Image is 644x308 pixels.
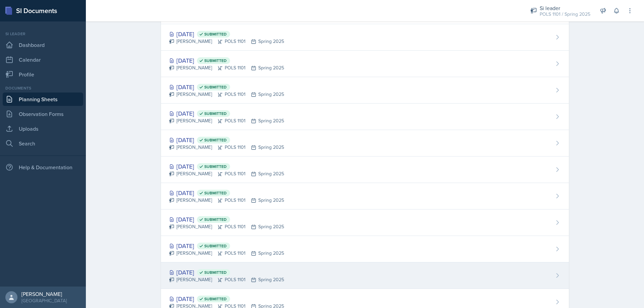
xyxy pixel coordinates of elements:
span: Submitted [204,270,227,275]
span: Submitted [204,164,227,169]
a: [DATE] Submitted [PERSON_NAME]POLS 1101Spring 2025 [161,77,569,104]
span: Submitted [204,58,227,63]
div: [DATE] [169,215,284,224]
div: [PERSON_NAME] POLS 1101 Spring 2025 [169,64,284,71]
a: [DATE] Submitted [PERSON_NAME]POLS 1101Spring 2025 [161,24,569,51]
div: [PERSON_NAME] POLS 1101 Spring 2025 [169,144,284,151]
span: Submitted [204,32,227,37]
span: Submitted [204,243,227,249]
span: Submitted [204,217,227,222]
a: Uploads [3,122,83,135]
div: [DATE] [169,241,284,250]
div: [PERSON_NAME] POLS 1101 Spring 2025 [169,197,284,204]
span: Submitted [204,137,227,143]
div: [DATE] [169,82,284,91]
a: Observation Forms [3,107,83,121]
a: [DATE] Submitted [PERSON_NAME]POLS 1101Spring 2025 [161,209,569,236]
a: Dashboard [3,38,83,52]
span: Submitted [204,111,227,116]
div: [DATE] [169,109,284,118]
a: [DATE] Submitted [PERSON_NAME]POLS 1101Spring 2025 [161,262,569,289]
div: [PERSON_NAME] [21,291,67,297]
div: Si leader [3,31,83,37]
div: [DATE] [169,268,284,277]
div: [DATE] [169,162,284,171]
div: [PERSON_NAME] POLS 1101 Spring 2025 [169,170,284,177]
span: Submitted [204,84,227,90]
div: Help & Documentation [3,161,83,174]
a: [DATE] Submitted [PERSON_NAME]POLS 1101Spring 2025 [161,236,569,262]
div: [DATE] [169,188,284,197]
a: Planning Sheets [3,93,83,106]
a: [DATE] Submitted [PERSON_NAME]POLS 1101Spring 2025 [161,51,569,77]
div: [PERSON_NAME] POLS 1101 Spring 2025 [169,117,284,124]
div: [PERSON_NAME] POLS 1101 Spring 2025 [169,223,284,230]
a: Search [3,137,83,150]
div: [DATE] [169,135,284,144]
div: [PERSON_NAME] POLS 1101 Spring 2025 [169,276,284,283]
span: Submitted [204,190,227,196]
div: [DATE] [169,294,284,303]
div: Documents [3,85,83,91]
a: [DATE] Submitted [PERSON_NAME]POLS 1101Spring 2025 [161,183,569,209]
div: [PERSON_NAME] POLS 1101 Spring 2025 [169,91,284,98]
div: [GEOGRAPHIC_DATA] [21,297,67,304]
a: [DATE] Submitted [PERSON_NAME]POLS 1101Spring 2025 [161,104,569,130]
div: [PERSON_NAME] POLS 1101 Spring 2025 [169,250,284,257]
div: [DATE] [169,56,284,65]
a: [DATE] Submitted [PERSON_NAME]POLS 1101Spring 2025 [161,130,569,157]
a: [DATE] Submitted [PERSON_NAME]POLS 1101Spring 2025 [161,157,569,183]
div: POLS 1101 / Spring 2025 [540,11,590,18]
span: Submitted [204,296,227,302]
div: [DATE] [169,29,284,39]
div: [PERSON_NAME] POLS 1101 Spring 2025 [169,38,284,45]
a: Calendar [3,53,83,66]
div: Si leader [540,4,590,12]
a: Profile [3,68,83,81]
